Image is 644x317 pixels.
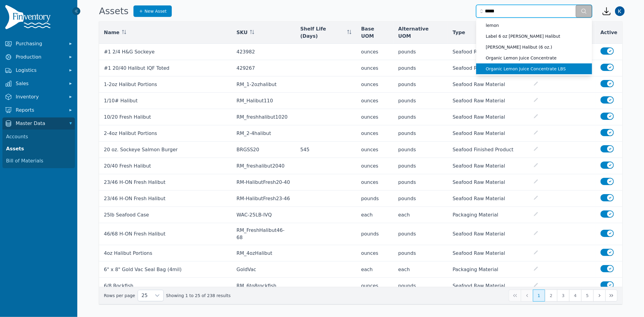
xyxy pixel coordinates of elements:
[99,158,232,174] td: 20/40 Fresh Halibut
[448,93,529,109] td: Seafood Raw Material
[448,245,529,261] td: Seafood Raw Material
[232,93,295,109] td: RM_Halibut110
[453,29,465,36] span: Type
[361,25,389,40] span: Base UOM
[393,125,448,142] td: pounds
[2,78,75,90] button: Sales
[232,109,295,125] td: RM_freshhalibut1020
[2,117,75,130] button: Master Data
[356,125,393,142] td: ounces
[16,107,64,114] span: Reports
[2,91,75,103] button: Inventory
[356,174,393,191] td: ounces
[99,223,232,245] td: 46/68 H-ON Fresh Halibut
[99,278,232,294] td: 6/8 Rockfish
[393,207,448,223] td: each
[393,109,448,125] td: pounds
[16,80,64,87] span: Sales
[448,60,529,76] td: Seafood Raw Material
[448,191,529,207] td: Seafood Raw Material
[448,44,529,60] td: Seafood Raw Material
[448,223,529,245] td: Seafood Raw Material
[593,290,605,302] button: Next Page
[448,278,529,294] td: Seafood Raw Material
[232,191,295,207] td: RM-HalibutFresh23-46
[569,290,581,302] button: Page 4
[133,5,172,17] a: New Asset
[232,125,295,142] td: RM_2-4halibut
[232,60,295,76] td: 429267
[605,290,617,302] button: Last Page
[393,60,448,76] td: pounds
[393,158,448,174] td: pounds
[2,104,75,116] button: Reports
[601,29,617,36] span: Active
[356,245,393,261] td: ounces
[393,93,448,109] td: pounds
[393,142,448,158] td: pounds
[232,142,295,158] td: BRGSS20
[2,51,75,63] button: Production
[138,290,151,301] span: Rows per page
[232,261,295,278] td: GoldVac
[2,38,75,50] button: Purchasing
[99,207,232,223] td: 25lb Seafood Case
[448,76,529,93] td: Seafood Raw Material
[448,158,529,174] td: Seafood Raw Material
[393,261,448,278] td: each
[99,93,232,109] td: 1/10# Halibut
[2,64,75,76] button: Logistics
[393,44,448,60] td: pounds
[393,245,448,261] td: pounds
[615,6,625,16] img: Kathleen Gray
[4,143,74,155] a: Assets
[104,29,120,36] span: Name
[99,44,232,60] td: #1 2/4 H&G Sockeye
[448,142,529,158] td: Seafood Finished Product
[448,125,529,142] td: Seafood Raw Material
[486,66,587,72] span: Organic Lemon Juice Concentrate LBS
[232,245,295,261] td: RM_4ozHalibut
[16,120,64,127] span: Master Data
[232,44,295,60] td: 423982
[99,76,232,93] td: 1-2oz Halibut Portions
[99,125,232,142] td: 2-4oz Halibut Portions
[393,223,448,245] td: pounds
[356,60,393,76] td: ounces
[99,6,129,17] h1: Assets
[448,207,529,223] td: Packaging Material
[581,290,593,302] button: Page 5
[99,109,232,125] td: 10/20 Fresh Halibut
[486,33,587,39] span: Label 6 oz [PERSON_NAME] Halibut
[533,290,545,302] button: Page 1
[356,142,393,158] td: ounces
[356,207,393,223] td: each
[4,131,74,143] a: Accounts
[448,261,529,278] td: Packaging Material
[393,278,448,294] td: pounds
[393,174,448,191] td: pounds
[232,76,295,93] td: RM_1-2ozhalibut
[166,293,231,299] span: Showing 1 to 25 of 238 results
[356,76,393,93] td: ounces
[486,22,581,28] span: lemon
[99,261,232,278] td: 6" x 8" Gold Vac Seal Bag (4mil)
[448,109,529,125] td: Seafood Raw Material
[232,278,295,294] td: RM_6to8rockfish
[5,5,53,32] img: Finventory
[393,76,448,93] td: pounds
[356,223,393,245] td: pounds
[99,174,232,191] td: 23/46 H-ON Fresh Halibut
[232,174,295,191] td: RM-HalibutFresh20-40
[16,40,64,47] span: Purchasing
[356,278,393,294] td: ounces
[393,191,448,207] td: pounds
[236,29,248,36] span: SKU
[232,223,295,245] td: RM_FreshHalibut46-68
[16,93,64,101] span: Inventory
[16,67,64,74] span: Logistics
[4,155,74,167] a: Bill of Materials
[448,174,529,191] td: Seafood Raw Material
[486,44,587,50] span: [PERSON_NAME] Halibut (6 oz.)
[356,158,393,174] td: ounces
